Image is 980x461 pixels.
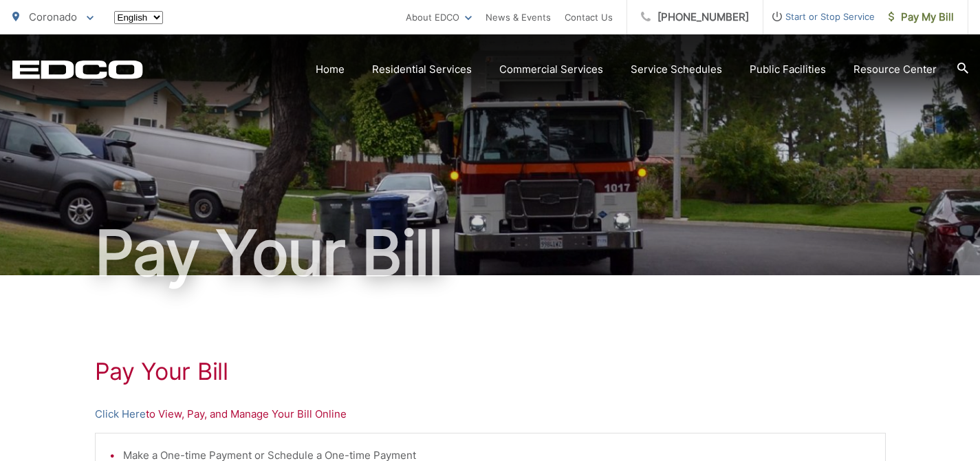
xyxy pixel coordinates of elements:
[114,11,163,24] select: Select a language
[316,61,345,78] a: Home
[95,406,886,422] p: to View, Pay, and Manage Your Bill Online
[499,61,603,78] a: Commercial Services
[95,358,886,385] h1: Pay Your Bill
[853,61,937,78] a: Resource Center
[565,9,613,25] a: Contact Us
[889,9,954,25] span: Pay My Bill
[486,9,551,25] a: News & Events
[29,10,77,23] span: Coronado
[12,219,968,288] h1: Pay Your Bill
[95,406,146,422] a: Click Here
[750,61,826,78] a: Public Facilities
[631,61,722,78] a: Service Schedules
[12,60,143,79] a: EDCD logo. Return to the homepage.
[406,9,472,25] a: About EDCO
[372,61,472,78] a: Residential Services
